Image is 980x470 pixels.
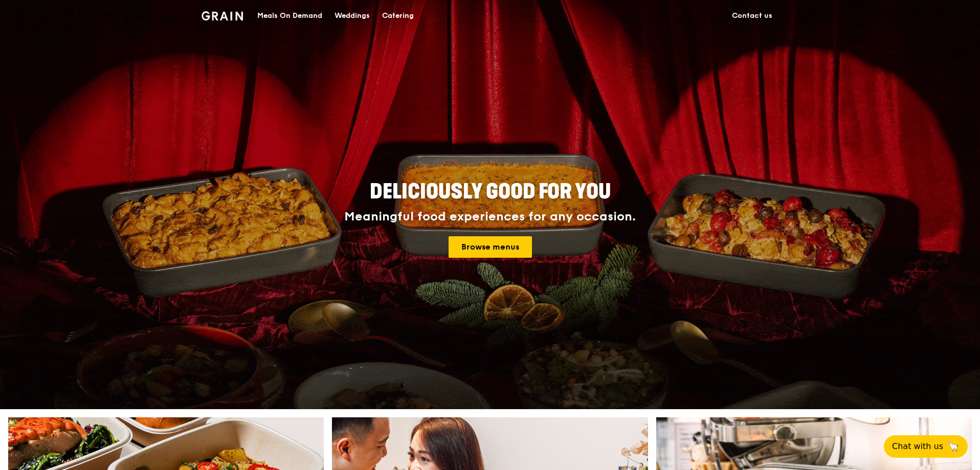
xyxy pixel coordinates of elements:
span: 🦙 [947,440,960,453]
div: Catering [382,1,414,31]
a: Weddings [328,1,376,31]
button: Chat with us🦙 [884,435,968,458]
a: Catering [376,1,420,31]
div: Meals On Demand [257,1,322,31]
a: Contact us [726,1,778,31]
img: Grain [202,11,243,20]
a: Browse menus [449,236,532,258]
span: Deliciously good for you [370,180,611,204]
span: Chat with us [892,440,943,453]
div: Meaningful food experiences for any occasion. [306,210,674,224]
div: Weddings [335,1,370,31]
